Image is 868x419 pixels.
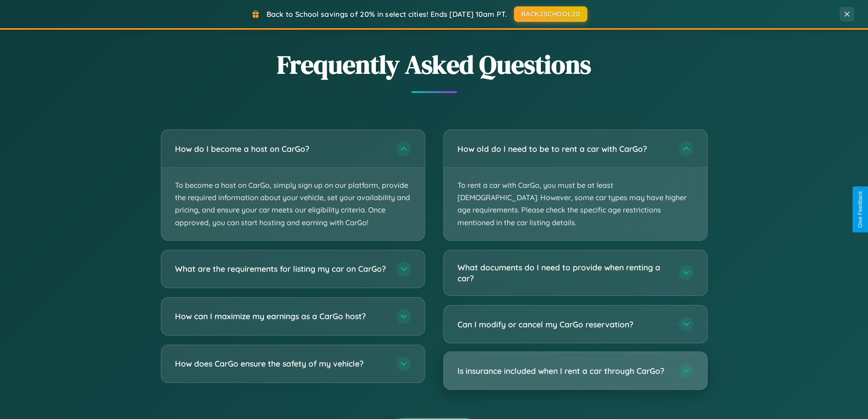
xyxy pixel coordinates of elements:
[457,365,670,377] h3: Is insurance included when I rent a car through CarGo?
[175,263,387,274] h3: What are the requirements for listing my car on CarGo?
[457,262,670,284] h3: What documents do I need to provide when renting a car?
[857,191,863,228] div: Give Feedback
[267,10,507,19] span: Back to School savings of 20% in select cities! Ends [DATE] 10am PT.
[514,6,587,22] button: BACK2SCHOOL20
[175,143,387,155] h3: How do I become a host on CarGo?
[457,319,670,330] h3: Can I modify or cancel my CarGo reservation?
[161,47,708,82] h2: Frequently Asked Questions
[175,310,387,322] h3: How can I maximize my earnings as a CarGo host?
[161,168,425,240] p: To become a host on CarGo, simply sign up on our platform, provide the required information about...
[175,358,387,369] h3: How does CarGo ensure the safety of my vehicle?
[444,168,707,240] p: To rent a car with CarGo, you must be at least [DEMOGRAPHIC_DATA]. However, some car types may ha...
[457,143,670,155] h3: How old do I need to be to rent a car with CarGo?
